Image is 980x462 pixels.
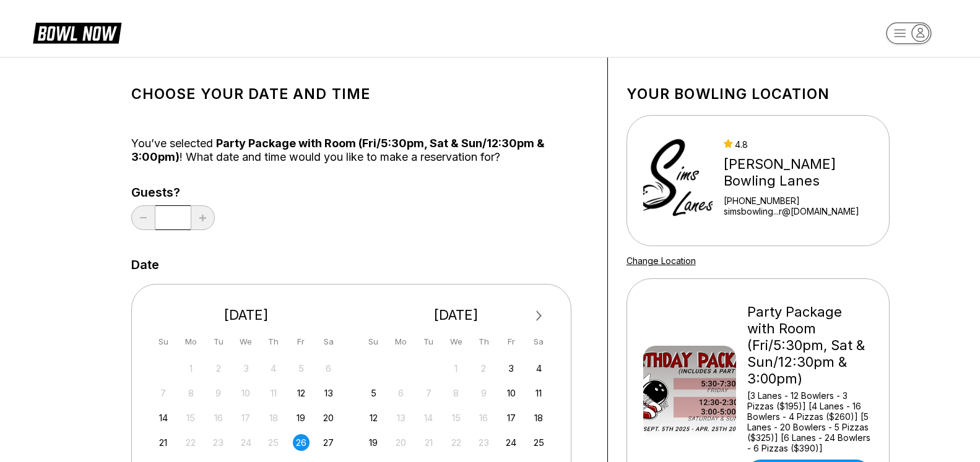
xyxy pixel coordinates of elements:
div: Choose Sunday, October 5th, 2025 [365,385,382,401]
div: Th [475,333,492,350]
div: Not available Thursday, September 11th, 2025 [265,385,282,401]
div: Not available Tuesday, September 2nd, 2025 [210,360,227,377]
div: Not available Wednesday, September 10th, 2025 [238,385,254,401]
button: Next Month [529,306,549,326]
div: [PERSON_NAME] Bowling Lanes [724,156,883,189]
label: Guests? [131,186,215,199]
div: Party Package with Room (Fri/5:30pm, Sat & Sun/12:30pm & 3:00pm) [747,304,873,387]
div: Fr [503,333,519,350]
div: Sa [320,333,337,350]
span: Party Package with Room (Fri/5:30pm, Sat & Sun/12:30pm & 3:00pm) [131,137,545,163]
div: Choose Friday, October 10th, 2025 [503,385,519,401]
div: Not available Wednesday, October 8th, 2025 [448,385,464,401]
div: Mo [392,333,409,350]
div: We [448,333,464,350]
h1: Choose your Date and time [131,85,589,103]
div: Not available Wednesday, October 15th, 2025 [448,409,464,426]
div: Choose Sunday, September 21st, 2025 [155,434,171,451]
div: Not available Wednesday, October 1st, 2025 [448,360,464,377]
div: Not available Monday, September 15th, 2025 [183,409,199,426]
div: Not available Thursday, October 23rd, 2025 [475,434,492,451]
div: Tu [210,333,227,350]
div: Choose Saturday, October 25th, 2025 [531,434,547,451]
a: simsbowling...r@[DOMAIN_NAME] [724,206,883,216]
div: Fr [293,333,310,350]
div: Choose Sunday, October 12th, 2025 [365,409,382,426]
div: Not available Saturday, September 6th, 2025 [320,360,337,377]
div: Not available Thursday, October 16th, 2025 [475,409,492,426]
div: Choose Friday, October 17th, 2025 [503,409,519,426]
div: Not available Tuesday, September 9th, 2025 [210,385,227,401]
div: Choose Friday, September 19th, 2025 [293,409,310,426]
div: Choose Saturday, September 13th, 2025 [320,385,337,401]
div: Not available Sunday, September 7th, 2025 [155,385,171,401]
div: Not available Tuesday, September 16th, 2025 [210,409,227,426]
div: Not available Tuesday, September 23rd, 2025 [210,434,227,451]
div: Not available Tuesday, October 21st, 2025 [420,434,437,451]
div: Choose Friday, September 26th, 2025 [293,434,310,451]
div: Choose Saturday, September 20th, 2025 [320,409,337,426]
img: Party Package with Room (Fri/5:30pm, Sat & Sun/12:30pm & 3:00pm) [643,346,736,438]
div: Not available Thursday, September 25th, 2025 [265,434,282,451]
div: We [238,333,254,350]
div: Su [155,333,171,350]
div: Not available Thursday, September 4th, 2025 [265,360,282,377]
div: Not available Monday, October 13th, 2025 [392,409,409,426]
div: Mo [183,333,199,350]
div: Th [265,333,282,350]
div: Choose Sunday, September 14th, 2025 [155,409,171,426]
div: Not available Thursday, September 18th, 2025 [265,409,282,426]
div: Su [365,333,382,350]
div: Choose Saturday, September 27th, 2025 [320,434,337,451]
div: Choose Saturday, October 11th, 2025 [531,385,547,401]
div: Not available Tuesday, October 7th, 2025 [420,385,437,401]
label: Date [131,258,159,272]
div: Choose Friday, October 3rd, 2025 [503,360,519,377]
div: [DATE] [150,307,342,323]
div: Not available Wednesday, October 22nd, 2025 [448,434,464,451]
img: Sims Bowling Lanes [643,134,713,227]
div: Choose Saturday, October 18th, 2025 [531,409,547,426]
div: Not available Thursday, October 2nd, 2025 [475,360,492,377]
div: Choose Sunday, October 19th, 2025 [365,434,382,451]
div: Choose Friday, September 12th, 2025 [293,385,310,401]
div: 4.8 [724,139,883,150]
h1: Your bowling location [627,85,890,103]
div: Tu [420,333,437,350]
div: Not available Monday, October 6th, 2025 [392,385,409,401]
div: Not available Tuesday, October 14th, 2025 [420,409,437,426]
div: Not available Monday, September 22nd, 2025 [183,434,199,451]
div: [3 Lanes - 12 Bowlers - 3 Pizzas ($195)] [4 Lanes - 16 Bowlers - 4 Pizzas ($260)] [5 Lanes - 20 B... [747,390,873,453]
div: Choose Friday, October 24th, 2025 [503,434,519,451]
div: Not available Wednesday, September 24th, 2025 [238,434,254,451]
div: Not available Monday, September 8th, 2025 [183,385,199,401]
div: Not available Wednesday, September 3rd, 2025 [238,360,254,377]
div: Not available Monday, October 20th, 2025 [392,434,409,451]
div: You’ve selected ! What date and time would you like to make a reservation for? [131,137,589,164]
div: Not available Monday, September 1st, 2025 [183,360,199,377]
div: Not available Wednesday, September 17th, 2025 [238,409,254,426]
div: Sa [531,333,547,350]
div: Not available Thursday, October 9th, 2025 [475,385,492,401]
div: [PHONE_NUMBER] [724,195,883,206]
div: Choose Saturday, October 4th, 2025 [531,360,547,377]
div: [DATE] [360,307,552,323]
a: Change Location [627,255,696,266]
div: Not available Friday, September 5th, 2025 [293,360,310,377]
